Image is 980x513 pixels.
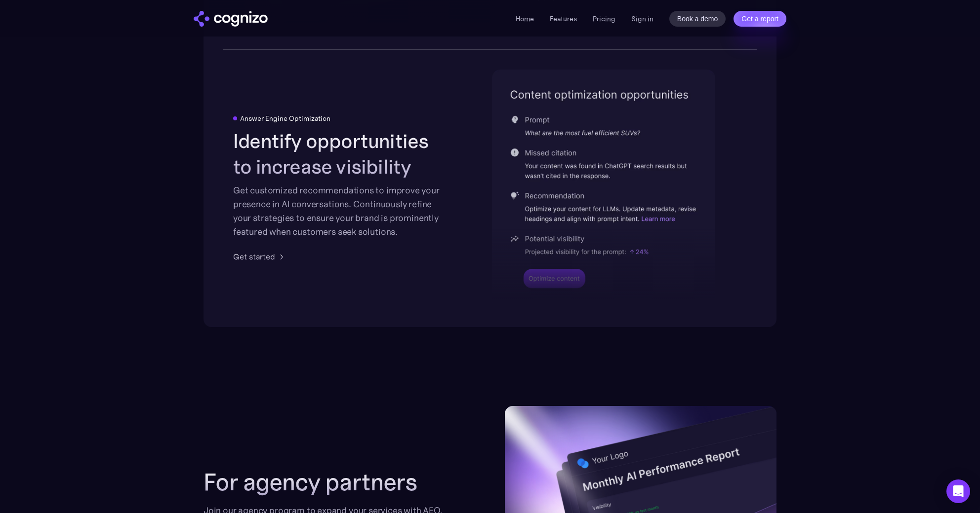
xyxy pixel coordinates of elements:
div: Get started [233,251,275,262]
div: Get customized recommendations to improve your presence in AI conversations. Continuously refine ... [233,183,445,239]
a: Sign in [631,13,653,25]
a: Book a demo [669,11,726,27]
img: cognizo logo [194,11,268,27]
img: content optimization for LLMs [492,70,715,307]
a: Home [516,14,534,23]
a: Get started [233,251,287,262]
a: Get a report [734,11,786,27]
a: home [194,11,268,27]
h2: Identify opportunities to increase visibility [233,128,445,180]
a: Pricing [593,14,615,23]
h2: For agency partners [204,468,475,496]
div: Open Intercom Messenger [946,479,970,503]
div: Answer Engine Optimization [240,114,330,122]
a: Features [550,14,577,23]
